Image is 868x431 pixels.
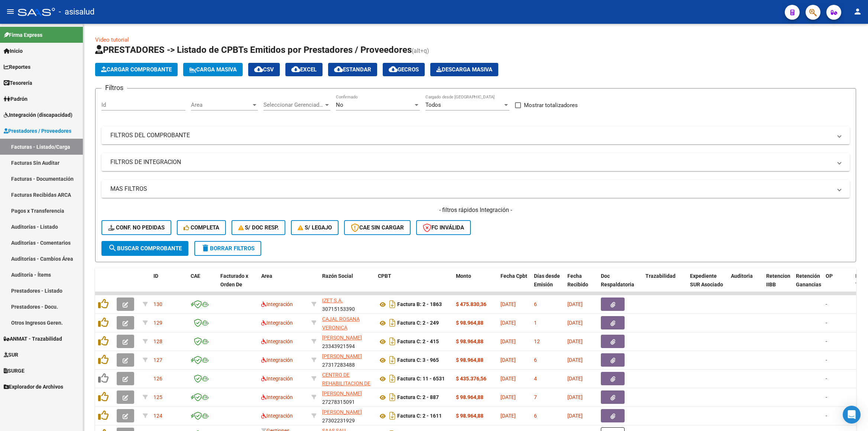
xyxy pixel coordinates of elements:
[4,127,71,135] span: Prestadores / Proveedores
[567,413,583,419] span: [DATE]
[378,273,391,279] span: CPBT
[4,95,27,103] span: Padrón
[328,63,377,76] button: Estandar
[388,317,397,329] i: Descargar documento
[456,320,483,326] strong: $ 98.964,88
[534,338,540,344] span: 12
[534,357,537,363] span: 6
[189,66,237,73] span: Carga Masiva
[397,413,442,419] strong: Factura C: 2 - 1611
[6,7,15,16] mat-icon: menu
[397,395,439,401] strong: Factura C: 2 - 887
[826,301,827,307] span: -
[397,357,439,363] strong: Factura C: 3 - 965
[322,335,362,341] span: [PERSON_NAME]
[188,268,217,301] datatable-header-cell: CAE
[731,273,753,279] span: Auditoria
[334,66,371,73] span: Estandar
[153,338,162,344] span: 128
[501,357,516,363] span: [DATE]
[456,394,483,400] strong: $ 98.964,88
[456,301,486,307] strong: $ 475.830,36
[101,180,850,198] mat-expansion-panel-header: MAS FILTROS
[322,353,362,359] span: [PERSON_NAME]
[501,376,516,382] span: [DATE]
[59,4,94,20] span: - asisalud
[4,47,23,55] span: Inicio
[108,244,117,253] mat-icon: search
[153,413,162,419] span: 124
[4,351,18,359] span: SUR
[101,83,127,93] h3: Filtros
[322,372,370,403] span: CENTRO DE REHABILITACION DE GENERAL [PERSON_NAME]
[322,371,372,386] div: 30537433635
[261,413,293,419] span: Integración
[4,383,63,391] span: Explorador de Archivos
[501,273,527,279] span: Fecha Cpbt
[153,273,158,279] span: ID
[261,394,293,400] span: Integración
[456,338,483,344] strong: $ 98.964,88
[108,245,182,252] span: Buscar Comprobante
[108,224,165,231] span: Conf. no pedidas
[322,389,372,405] div: 27278315091
[153,376,162,382] span: 126
[101,66,172,73] span: Cargar Comprobante
[110,131,832,139] mat-panel-title: FILTROS DEL COMPROBANTE
[534,320,537,326] span: 1
[248,63,280,76] button: CSV
[322,315,372,331] div: 27229762910
[110,185,832,193] mat-panel-title: MAS FILTROS
[601,273,634,287] span: Doc Respaldatoria
[101,241,188,256] button: Buscar Comprobante
[456,357,483,363] strong: $ 98.964,88
[322,273,353,279] span: Razón Social
[322,390,362,396] span: [PERSON_NAME]
[261,376,293,382] span: Integración
[4,79,32,87] span: Tesorería
[101,126,850,144] mat-expansion-panel-header: FILTROS DEL COMPROBANTE
[501,338,516,344] span: [DATE]
[843,406,861,424] div: Open Intercom Messenger
[728,268,763,301] datatable-header-cell: Auditoria
[534,413,537,419] span: 6
[796,273,821,287] span: Retención Ganancias
[498,268,531,301] datatable-header-cell: Fecha Cpbt
[567,394,583,400] span: [DATE]
[261,357,293,363] span: Integración
[258,268,308,301] datatable-header-cell: Area
[153,394,162,400] span: 125
[291,66,317,73] span: EXCEL
[153,320,162,326] span: 129
[826,273,833,279] span: OP
[388,391,397,403] i: Descargar documento
[853,7,862,16] mat-icon: person
[261,338,293,344] span: Integración
[567,357,583,363] span: [DATE]
[425,102,441,108] span: Todos
[501,320,516,326] span: [DATE]
[201,245,255,252] span: Borrar Filtros
[344,220,411,235] button: CAE SIN CARGAR
[397,376,445,382] strong: Factura C: 11 - 6531
[826,394,827,400] span: -
[567,301,583,307] span: [DATE]
[322,297,343,303] span: IZET S.A.
[501,301,516,307] span: [DATE]
[375,268,453,301] datatable-header-cell: CPBT
[153,301,162,307] span: 130
[322,296,372,312] div: 30715153390
[388,335,397,347] i: Descargar documento
[430,63,498,76] button: Descarga Masiva
[690,273,723,287] span: Expediente SUR Asociado
[217,268,258,301] datatable-header-cell: Facturado x Orden De
[336,102,343,108] span: No
[183,63,243,76] button: Carga Masiva
[534,301,537,307] span: 6
[645,273,676,279] span: Trazabilidad
[150,268,188,301] datatable-header-cell: ID
[531,268,564,301] datatable-header-cell: Días desde Emisión
[524,101,578,110] span: Mostrar totalizadores
[598,268,642,301] datatable-header-cell: Doc Respaldatoria
[388,354,397,366] i: Descargar documento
